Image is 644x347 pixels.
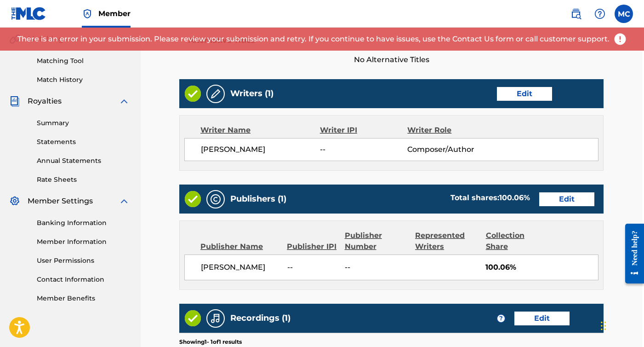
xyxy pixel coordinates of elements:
img: expand [119,196,130,207]
div: Drag [601,312,606,340]
a: Annual Statements [37,156,130,166]
h5: Publishers (1) [230,194,286,204]
div: Writer Role [407,125,487,136]
span: No Alternative Titles [179,54,604,65]
p: There is an error in your submission. Please review your submission and retry. If you continue to... [17,34,610,45]
img: Royalties [9,96,20,107]
img: Member Settings [9,196,20,207]
div: Publisher Name [200,241,280,252]
div: Writer IPI [320,125,408,136]
a: Banking Information [37,218,130,228]
div: Help [591,5,609,23]
img: Valid [185,86,201,102]
img: Publishers [210,194,221,205]
h5: Recordings (1) [230,313,291,324]
p: Showing 1 - 1 of 1 results [179,338,242,346]
span: Composer/Author [407,144,487,155]
a: Edit [539,192,594,206]
a: Summary [37,118,130,128]
span: 100.06% [485,262,598,273]
div: User Menu [615,5,633,23]
img: Recordings [210,313,221,324]
a: Edit [497,87,552,101]
span: Member [98,8,131,19]
span: Royalties [28,96,62,107]
img: Writers [210,88,221,99]
a: Matching Tool [37,56,130,66]
div: Publisher IPI [287,241,337,252]
span: 100.06 % [499,193,530,202]
img: expand [119,96,130,107]
img: Valid [185,310,201,326]
a: Statements [37,137,130,147]
span: [PERSON_NAME] [201,262,280,273]
span: ? [497,315,505,322]
img: Valid [185,191,201,207]
div: Publisher Number [345,230,409,252]
div: Collection Share [486,230,546,252]
a: Public Search [567,5,585,23]
img: search [570,8,581,19]
iframe: Resource Center [618,214,644,293]
a: Member Benefits [37,294,130,303]
a: Rate Sheets [37,175,130,185]
span: -- [320,144,407,155]
img: help [594,8,605,19]
span: [PERSON_NAME] [201,144,320,155]
a: Edit [514,312,570,325]
img: error [613,32,627,46]
div: Total shares: [450,192,530,203]
span: -- [345,262,408,273]
img: MLC Logo [11,7,46,20]
h5: Writers (1) [230,88,274,99]
img: Top Rightsholder [82,8,93,19]
a: User Permissions [37,256,130,266]
span: Member Settings [28,196,93,207]
a: Match History [37,75,130,85]
div: Writer Name [200,125,320,136]
a: Contact Information [37,275,130,284]
a: Member Information [37,237,130,247]
div: Represented Writers [415,230,479,252]
iframe: Chat Widget [598,303,644,347]
span: -- [287,262,338,273]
